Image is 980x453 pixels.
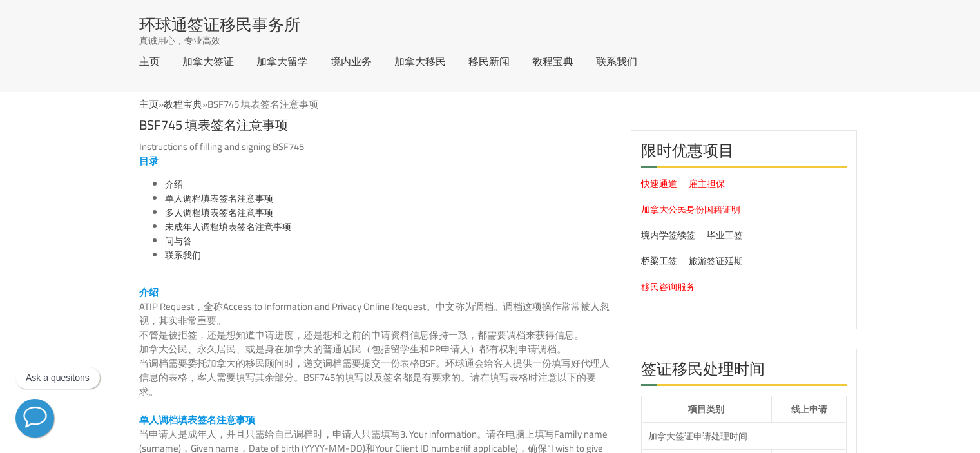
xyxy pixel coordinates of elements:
a: 桥梁工签 [641,253,677,269]
th: 项目类别 [641,396,771,423]
a: 问与答 [165,233,192,249]
a: 加拿大公民身份国籍证明 [641,201,740,218]
div: 加拿大签证申请处理时间 [648,430,840,443]
h2: 限时优惠项目 [641,140,847,168]
h2: 签证移民处理时间 [641,359,847,386]
a: 加拿大签证 [182,56,234,66]
p: 当调档需要委托加拿大的移民顾问时，递交调档需要提交一份表格BSF。环球通会给客人提供一份填写好代理人信息的表格，客人需要填写其余部分。BSF745的填写以及签名都是有要求的。请在填写表格时注意以... [139,356,611,399]
a: 环球通签证移民事务所 [139,16,300,32]
p: ATIP Request，全称Access to Information and Privacy Online Request。中文称为调档。调档这项操作常常被人忽视，其实非常重要。 [139,300,611,328]
a: 雇主担保 [689,175,725,192]
a: 介绍 [165,176,183,193]
span: 真诚用心，专业高效 [139,34,220,47]
a: 教程宝典 [532,56,573,66]
span: » [139,95,318,113]
p: Instructions of filling and signing BSF745 [139,140,611,154]
span: » [164,95,318,113]
a: 旅游签证延期 [689,253,743,269]
a: 联系我们 [596,56,637,66]
h1: BSF745 填表签名注意事项 [139,111,611,132]
a: 未成年人调档填表签名注意事项 [165,218,291,235]
p: 加拿大公民、永久居民、或是身在加拿大的普通居民（包括留学生和PR申请人）都有权利申请调档。 [139,342,611,356]
a: 单人调档填表签名注意事项 [165,190,273,207]
a: 加拿大留学 [256,56,308,66]
a: 联系我们 [165,247,201,264]
strong: 目录 [139,151,159,170]
strong: 单人调档填表签名注意事项 [139,410,255,429]
a: 毕业工签 [707,227,743,244]
a: 快速通道 [641,175,677,192]
th: 线上申请 [771,396,847,423]
a: 教程宝典 [164,95,202,113]
a: 多人调档填表签名注意事项 [165,204,273,221]
span: BSF745 填表签名注意事项 [207,95,318,113]
a: 加拿大移民 [394,56,446,66]
a: 境内业务 [331,56,372,66]
a: 主页 [139,95,159,113]
p: 不管是被拒签，还是想知道申请进度，还是想和之前的申请资料信息保持一致，都需要调档来获得信息。 [139,328,611,342]
a: 境内学签续签 [641,227,695,244]
p: Ask a quesitons [26,372,90,383]
a: 移民咨询服务 [641,278,695,295]
a: 移民新闻 [468,56,510,66]
a: 主页 [139,56,160,66]
strong: 介绍 [139,283,159,302]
